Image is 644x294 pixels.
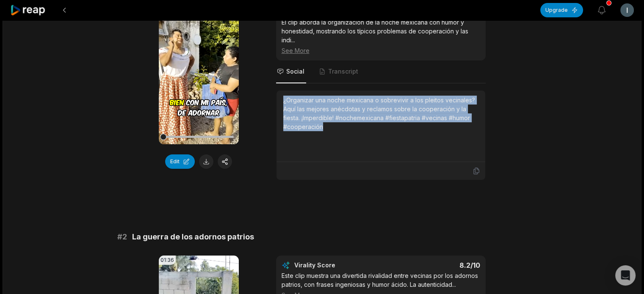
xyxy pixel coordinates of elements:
span: Transcript [328,67,358,76]
video: Your browser does not support mp4 format. [159,2,239,144]
button: Upgrade [540,3,583,17]
div: See More [282,46,480,55]
div: 8.2 /10 [389,261,480,269]
nav: Tabs [276,60,486,83]
span: La guerra de los adornos patrios [132,231,254,243]
div: ¿Organizar una noche mexicana o sobrevivir a los pleitos vecinales? Aquí las mejores anécdotas y ... [283,96,478,131]
button: Edit [165,154,195,169]
span: # 2 [117,231,127,243]
div: Virality Score [294,261,385,269]
div: Open Intercom Messenger [615,265,636,286]
span: Social [286,67,304,76]
div: El clip aborda la organización de la noche mexicana con humor y honestidad, mostrando los típicos... [282,18,480,55]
